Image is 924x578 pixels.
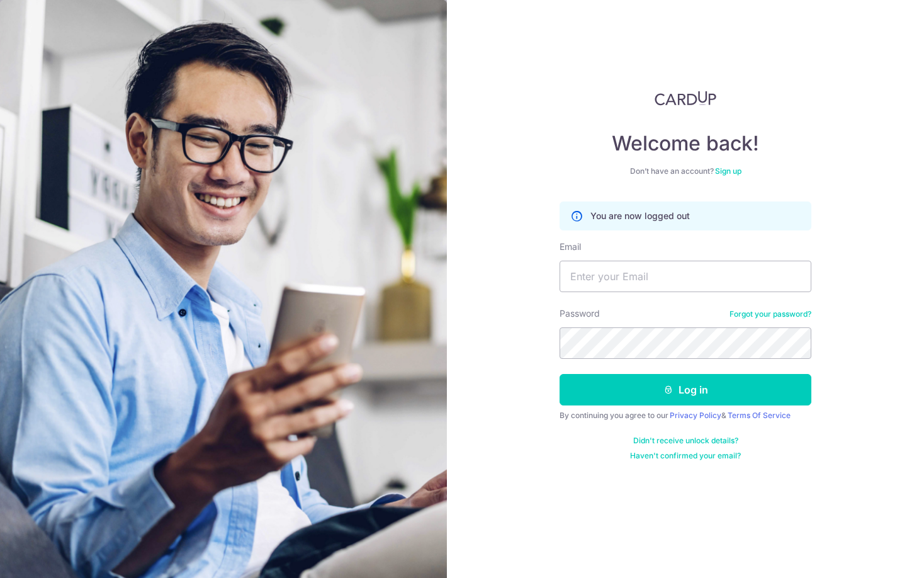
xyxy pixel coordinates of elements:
[560,261,811,292] input: Enter your Email
[630,451,741,461] a: Haven't confirmed your email?
[560,166,811,176] div: Don’t have an account?
[730,309,811,319] a: Forgot your password?
[590,210,690,222] p: You are now logged out
[670,411,721,420] a: Privacy Policy
[655,91,716,106] img: CardUp Logo
[560,411,811,421] div: By continuing you agree to our &
[560,241,581,253] label: Email
[633,436,738,446] a: Didn't receive unlock details?
[715,166,741,176] a: Sign up
[560,307,600,320] label: Password
[560,374,811,405] button: Log in
[560,131,811,156] h4: Welcome back!
[728,411,791,420] a: Terms Of Service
